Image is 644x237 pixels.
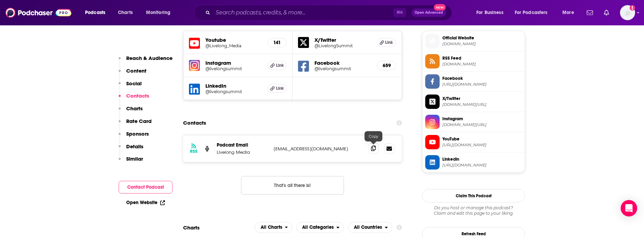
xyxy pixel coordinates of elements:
[620,5,635,20] span: Logged in as high10media
[126,92,149,99] p: Contacts
[119,118,152,130] button: Rate Card
[383,63,390,68] h5: 659
[205,89,262,94] a: @livelongsummit
[442,75,522,82] span: Facebook
[126,118,152,124] p: Rate Card
[442,96,522,102] span: X/Twitter
[5,6,71,19] img: Podchaser - Follow, Share and Rate Podcasts
[296,222,344,233] h2: Categories
[425,74,522,89] a: Facebook[URL][DOMAIN_NAME]
[425,155,522,170] a: Linkedin[URL][DOMAIN_NAME]
[442,35,522,41] span: Official Website
[422,205,525,216] div: Claim and edit this page to your liking.
[267,61,287,70] a: Link
[189,60,200,71] img: iconImage
[415,11,443,14] span: Open Advanced
[119,67,146,80] button: Content
[442,116,522,122] span: Instagram
[205,66,262,71] a: @livelongsummit
[425,95,522,109] a: X/Twitter[DOMAIN_NAME][URL]
[274,146,363,152] p: [EMAIL_ADDRESS][DOMAIN_NAME]
[422,189,525,202] button: Claim This Podcast
[276,63,284,68] span: Link
[141,7,179,18] button: open menu
[385,40,393,45] span: Link
[126,130,149,137] p: Sponsors
[412,9,446,17] button: Open AdvancedNew
[119,92,149,105] button: Contacts
[267,84,287,93] a: Link
[302,225,334,230] span: All Categories
[442,163,522,168] span: https://www.linkedin.com/company/livelongsummit
[201,5,458,21] div: Search podcasts, credits, & more...
[80,7,114,18] button: open menu
[442,55,522,61] span: RSS Feed
[118,8,133,17] span: Charts
[183,116,206,129] h2: Contacts
[425,135,522,149] a: YouTube[URL][DOMAIN_NAME]
[205,60,262,66] h5: Instagram
[126,67,146,74] p: Content
[348,222,392,233] button: open menu
[476,8,503,17] span: For Business
[217,142,268,148] p: Podcast Email
[126,143,143,150] p: Details
[422,205,525,211] span: Do you host or manage this podcast?
[442,142,522,148] span: https://www.youtube.com/@Livelong_Media
[442,136,522,142] span: YouTube
[620,5,635,20] img: User Profile
[425,54,522,68] a: RSS Feed[DOMAIN_NAME]
[621,200,637,216] div: Open Intercom Messenger
[314,66,371,71] a: @livelongsummit
[348,222,392,233] h2: Countries
[442,122,522,127] span: instagram.com/livelongsummit
[354,225,382,230] span: All Countries
[314,43,371,48] a: @LivelongSummit
[255,222,293,233] h2: Platforms
[126,105,143,112] p: Charts
[442,82,522,87] span: https://www.facebook.com/livelongsummit
[190,149,198,154] h3: RSS
[584,7,596,18] a: Show notifications dropdown
[126,155,143,162] p: Similar
[119,105,143,118] button: Charts
[314,60,371,66] h5: Facebook
[442,62,522,67] span: anchor.fm
[119,80,142,93] button: Social
[562,8,574,17] span: More
[119,143,143,156] button: Details
[314,37,371,43] h5: X/Twitter
[146,8,170,17] span: Monitoring
[377,38,396,47] a: Link
[434,4,446,11] span: New
[510,7,558,18] button: open menu
[119,55,172,67] button: Reach & Audience
[205,43,262,48] a: @Livelong_Media
[119,155,143,168] button: Similar
[515,8,548,17] span: For Podcasters
[261,225,282,230] span: All Charts
[393,8,406,17] span: ⌘ K
[126,55,172,61] p: Reach & Audience
[213,7,393,18] input: Search podcasts, credits, & more...
[114,7,137,18] a: Charts
[126,80,142,87] p: Social
[276,86,284,91] span: Link
[183,224,200,231] h2: Charts
[217,149,268,155] p: Livelong Media
[442,41,522,47] span: livelongmedia.com
[296,222,344,233] button: open menu
[425,34,522,48] a: Official Website[DOMAIN_NAME]
[601,7,612,18] a: Show notifications dropdown
[119,130,149,143] button: Sponsors
[365,131,382,141] div: Copy
[425,115,522,129] a: Instagram[DOMAIN_NAME][URL]
[558,7,583,18] button: open menu
[205,37,262,43] h5: Youtube
[630,5,635,11] svg: Add a profile image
